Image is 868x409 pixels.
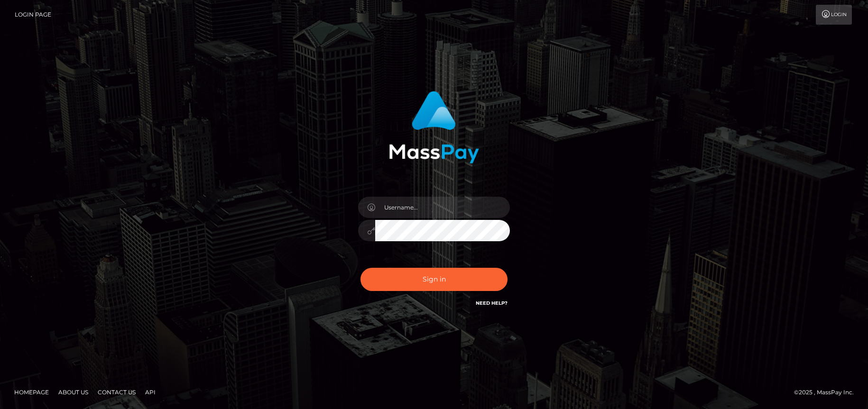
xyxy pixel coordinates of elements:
img: MassPay Login [389,91,479,164]
a: API [141,385,159,400]
button: Sign in [360,268,508,291]
input: Username... [375,197,510,218]
a: About Us [55,385,92,400]
a: Homepage [10,385,53,400]
a: Login Page [15,5,51,25]
a: Contact Us [94,385,139,400]
div: © 2025 , MassPay Inc. [794,387,861,398]
a: Need Help? [476,300,508,306]
a: Login [816,5,852,25]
